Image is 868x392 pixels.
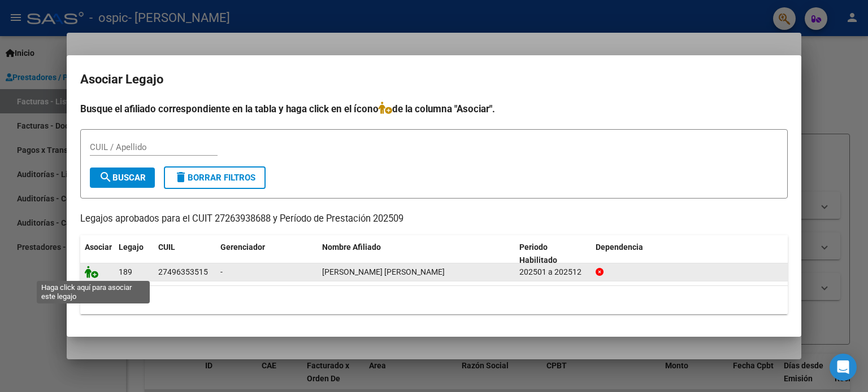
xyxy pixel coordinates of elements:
datatable-header-cell: Periodo Habilitado [515,235,591,272]
span: CUIL [158,243,175,252]
mat-icon: delete [174,170,188,184]
h4: Busque el afiliado correspondiente en la tabla y haga click en el ícono de la columna "Asociar". [80,102,788,116]
span: Gerenciador [220,243,265,252]
datatable-header-cell: Dependencia [591,235,788,272]
datatable-header-cell: Legajo [114,235,154,272]
div: Open Intercom Messenger [830,354,857,381]
span: Asociar [85,243,112,252]
datatable-header-cell: Asociar [80,235,114,272]
datatable-header-cell: Nombre Afiliado [318,235,515,272]
p: Legajos aprobados para el CUIT 27263938688 y Período de Prestación 202509 [80,212,788,226]
span: Periodo Habilitado [519,243,557,265]
div: 1 registros [80,286,788,314]
span: 189 [119,267,132,276]
div: 202501 a 202512 [519,266,587,279]
datatable-header-cell: CUIL [154,235,216,272]
span: Dependencia [596,243,643,252]
button: Borrar Filtros [164,166,266,189]
datatable-header-cell: Gerenciador [216,235,318,272]
button: Buscar [90,168,155,188]
span: Legajo [119,243,144,252]
span: Nombre Afiliado [322,243,381,252]
span: Borrar Filtros [174,173,255,183]
h2: Asociar Legajo [80,69,788,90]
span: Buscar [99,173,146,183]
div: 27496353515 [158,266,208,279]
span: - [220,267,223,276]
mat-icon: search [99,170,112,184]
span: QUINTEROS ABIGAIL ZAMIRA [322,267,445,276]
